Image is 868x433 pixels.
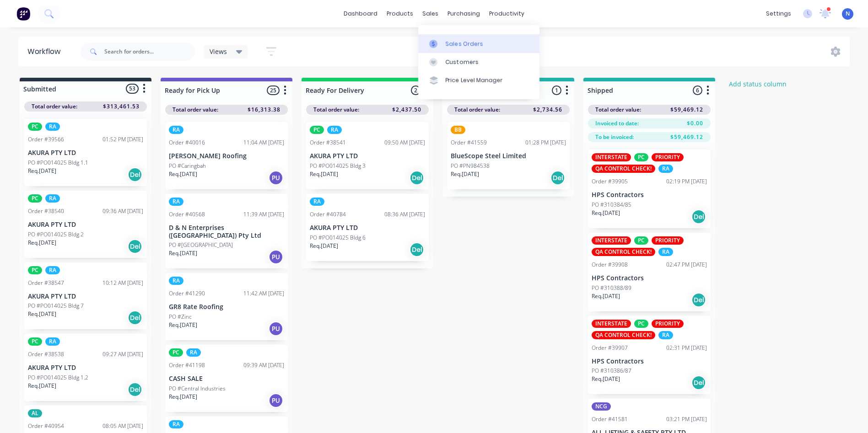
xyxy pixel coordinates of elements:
div: QA CONTROL CHECK! [592,331,655,339]
p: [PERSON_NAME] Roofing [169,152,284,160]
div: PCRAOrder #3854710:12 AM [DATE]AKURA PTY LTDPO #PO014025 Bldg 7Req.[DATE]Del [24,262,147,330]
div: BBOrder #4155901:28 PM [DATE]BlueScope Steel LimitedPO #PN984538Req.[DATE]Del [447,122,570,189]
a: dashboard [339,7,382,21]
p: Req. [DATE] [28,382,56,390]
div: PC [28,337,42,346]
span: To be invoiced: [595,133,634,141]
div: Order #39908 [592,261,628,269]
div: Del [128,239,142,254]
div: PRIORITY [652,320,684,328]
p: CASH SALE [169,375,284,383]
div: 02:31 PM [DATE] [666,344,707,352]
div: Order #39566 [28,135,64,144]
div: Workflow [27,46,65,57]
div: 08:36 AM [DATE] [384,210,425,219]
div: RA [310,198,324,206]
div: PCRAOrder #3854109:50 AM [DATE]AKURA PTY LTDPO #PO014025 Bldg 3Req.[DATE]Del [306,122,429,189]
p: PO #310384/85 [592,201,631,209]
p: PO #[GEOGRAPHIC_DATA] [169,241,233,249]
div: settings [761,7,796,21]
p: Req. [DATE] [592,209,620,217]
div: RA [169,420,183,428]
div: RA [45,194,60,203]
div: products [382,7,418,21]
div: 03:21 PM [DATE] [666,415,707,423]
p: PO #PO014025 Bldg 1.2 [28,374,88,382]
span: $2,437.50 [392,106,421,114]
div: RA [327,126,342,134]
div: INTERSTATE [592,236,631,245]
p: Req. [DATE] [169,249,197,257]
div: PC [310,126,324,134]
p: Req. [DATE] [28,167,56,175]
p: PO #310386/87 [592,367,631,375]
p: Req. [DATE] [592,375,620,383]
div: 11:39 AM [DATE] [243,210,284,219]
div: Order #40954 [28,422,64,430]
div: PC [28,194,42,203]
span: $59,469.12 [670,106,703,114]
p: GR8 Rate Roofing [169,303,284,311]
p: Req. [DATE] [451,170,479,178]
div: 11:04 AM [DATE] [243,139,284,147]
p: AKURA PTY LTD [28,149,143,157]
div: PCRAOrder #3853809:27 AM [DATE]AKURA PTY LTDPO #PO014025 Bldg 1.2Req.[DATE]Del [24,334,147,401]
a: Customers [418,53,539,71]
div: 11:42 AM [DATE] [243,289,284,298]
div: 01:52 PM [DATE] [102,135,143,144]
div: Del [128,310,142,325]
div: PCRAOrder #3854009:36 AM [DATE]AKURA PTY LTDPO #PO014025 Bldg 2Req.[DATE]Del [24,191,147,258]
span: $0.00 [687,119,703,128]
div: Order #38540 [28,207,64,215]
div: Del [410,171,424,185]
p: D & N Enterprises ([GEOGRAPHIC_DATA]) Pty Ltd [169,224,284,240]
p: AKURA PTY LTD [28,364,143,372]
p: AKURA PTY LTD [28,293,143,300]
div: Order #41559 [451,139,487,147]
span: Total order value: [173,106,218,114]
div: PRIORITY [652,153,684,161]
div: RAOrder #4129011:42 AM [DATE]GR8 Rate RoofingPO #ZincReq.[DATE]PU [165,273,288,340]
div: Price Level Manager [446,76,503,85]
div: PRIORITY [652,236,684,245]
a: Price Level Manager [418,71,539,90]
img: Factory [16,7,30,21]
span: Views [210,47,227,56]
p: PO #PN984538 [451,162,490,170]
div: Sales Orders [446,40,483,48]
div: INTERSTATE [592,153,631,161]
div: INTERSTATEPCPRIORITYQA CONTROL CHECK!RAOrder #3990702:31 PM [DATE]HPS ContractorsPO #310386/87Req... [588,316,711,395]
div: RA [658,165,673,173]
div: RA [45,266,60,274]
div: 10:12 AM [DATE] [102,279,143,287]
div: Order #38547 [28,279,64,287]
div: RA [169,277,183,285]
div: RA [186,348,201,357]
div: sales [418,7,443,21]
p: PO #PO014025 Bldg 7 [28,302,84,310]
div: PC [634,320,648,328]
p: Req. [DATE] [310,170,338,178]
div: 09:36 AM [DATE] [102,207,143,215]
div: NCG [592,402,611,411]
span: Invoiced to date: [595,119,639,128]
div: Del [128,382,142,397]
div: PC [634,153,648,161]
p: PO #Central Industries [169,385,226,393]
div: productivity [485,7,529,21]
div: PU [269,321,283,336]
p: Req. [DATE] [28,310,56,318]
div: 08:05 AM [DATE] [102,422,143,430]
p: PO #PO014025 Bldg 6 [310,234,366,242]
div: PCRAOrder #4119809:39 AM [DATE]CASH SALEPO #Central IndustriesReq.[DATE]PU [165,345,288,412]
div: 02:19 PM [DATE] [666,177,707,186]
p: PO #310388/89 [592,284,631,292]
p: Req. [DATE] [592,292,620,300]
div: Order #41198 [169,361,205,369]
div: QA CONTROL CHECK! [592,248,655,256]
div: PC [634,236,648,245]
div: Customers [446,58,479,66]
div: PC [28,123,42,131]
div: 09:50 AM [DATE] [384,139,425,147]
div: Order #40568 [169,210,205,219]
